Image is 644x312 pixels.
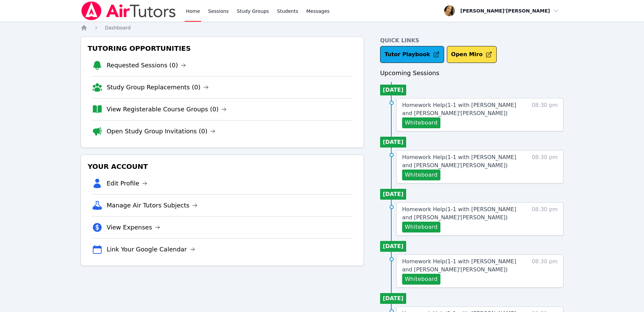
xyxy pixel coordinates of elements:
button: Whiteboard [402,170,440,180]
li: [DATE] [380,137,406,148]
span: Homework Help ( 1-1 with [PERSON_NAME] and [PERSON_NAME]'[PERSON_NAME] ) [402,102,516,116]
span: Homework Help ( 1-1 with [PERSON_NAME] and [PERSON_NAME]'[PERSON_NAME] ) [402,154,516,169]
a: View Registerable Course Groups (0) [107,105,227,114]
a: Requested Sessions (0) [107,61,186,70]
a: Link Your Google Calendar [107,245,195,254]
li: [DATE] [380,241,406,252]
a: Tutor Playbook [380,46,444,63]
a: Homework Help(1-1 with [PERSON_NAME] and [PERSON_NAME]'[PERSON_NAME]) [402,101,519,117]
li: [DATE] [380,189,406,200]
span: 08:30 pm [532,101,558,128]
span: Dashboard [105,25,131,30]
a: Edit Profile [107,179,148,188]
a: Open Study Group Invitations (0) [107,127,216,136]
li: [DATE] [380,293,406,304]
a: Manage Air Tutors Subjects [107,201,198,210]
h3: Tutoring Opportunities [86,42,358,54]
h3: Upcoming Sessions [380,68,564,78]
button: Open Miro [447,46,497,63]
button: Whiteboard [402,117,440,128]
img: Air Tutors [81,1,176,20]
span: Messages [306,8,330,15]
span: 08:30 pm [532,205,558,232]
a: View Expenses [107,223,160,232]
li: [DATE] [380,85,406,95]
h4: Quick Links [380,37,564,45]
a: Homework Help(1-1 with [PERSON_NAME] and [PERSON_NAME]'[PERSON_NAME]) [402,205,519,222]
a: Study Group Replacements (0) [107,83,209,92]
h3: Your Account [86,160,358,173]
span: 08:30 pm [532,153,558,180]
nav: Breadcrumb [81,24,564,31]
button: Whiteboard [402,274,440,285]
a: Homework Help(1-1 with [PERSON_NAME] and [PERSON_NAME]'[PERSON_NAME]) [402,153,519,170]
span: Homework Help ( 1-1 with [PERSON_NAME] and [PERSON_NAME]'[PERSON_NAME] ) [402,258,516,273]
a: Dashboard [105,24,131,31]
a: Homework Help(1-1 with [PERSON_NAME] and [PERSON_NAME]'[PERSON_NAME]) [402,258,519,274]
span: Homework Help ( 1-1 with [PERSON_NAME] and [PERSON_NAME]'[PERSON_NAME] ) [402,206,516,221]
button: Whiteboard [402,222,440,232]
span: 08:30 pm [532,258,558,285]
